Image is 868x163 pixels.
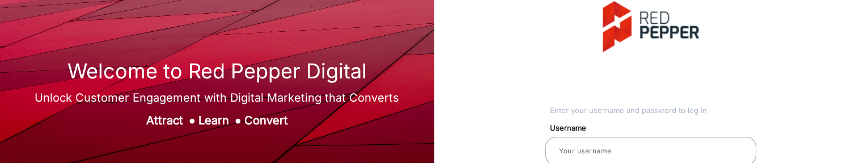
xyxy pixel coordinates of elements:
[189,114,196,127] span: ●
[603,1,699,52] img: vmg-logo
[35,112,399,129] div: Attract Learn Convert
[541,123,769,134] mat-label: Username
[35,89,399,106] div: Unlock Customer Engagement with Digital Marketing that Converts
[554,144,747,158] input: Your username
[35,59,399,83] h1: Welcome to Red Pepper Digital
[550,105,757,116] div: Enter your username and password to log in
[235,114,242,127] span: ●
